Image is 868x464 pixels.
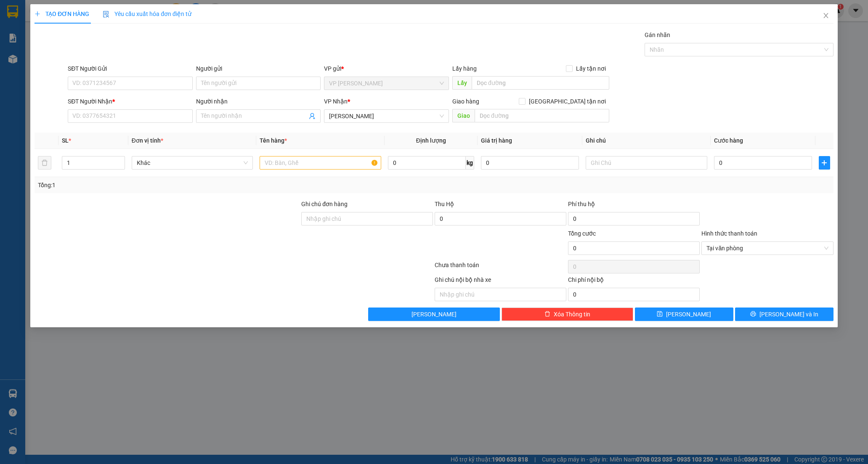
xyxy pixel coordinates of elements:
span: delete [544,311,550,318]
button: deleteXóa Thông tin [502,308,633,321]
span: Giao [452,109,475,122]
span: Tên hàng [260,137,287,144]
span: plus [35,11,40,17]
span: Lấy hàng [452,65,477,72]
span: Lấy tận nơi [573,64,609,73]
span: Yêu cầu xuất hóa đơn điện tử [103,11,191,17]
div: Người nhận [196,97,321,106]
input: Ghi chú đơn hàng [301,212,433,225]
span: TẠO ĐƠN HÀNG [35,11,89,17]
th: Ghi chú [582,133,710,149]
span: Lấy [452,76,472,90]
button: [PERSON_NAME] [368,308,500,321]
span: Xóa Thông tin [554,310,590,319]
button: delete [38,156,51,170]
span: VP Phan Rang [329,77,444,90]
div: Chi phí nội bộ [568,275,700,288]
input: VD: Bàn, Ghế [260,156,381,170]
input: 0 [481,156,579,170]
span: Hồ Chí Minh [329,110,444,122]
span: Giao hàng [452,98,479,105]
span: [PERSON_NAME] và In [759,310,818,319]
span: Định lượng [416,137,446,144]
span: Tại văn phòng [707,242,828,255]
span: VP Nhận [324,98,348,105]
span: [PERSON_NAME] [411,310,457,319]
div: SĐT Người Gửi [68,64,193,73]
span: close [823,12,829,19]
button: save[PERSON_NAME] [635,308,733,321]
div: VP gửi [324,64,449,73]
span: Giá trị hàng [481,137,512,144]
span: [GEOGRAPHIC_DATA] tận nơi [526,97,609,106]
span: Cước hàng [714,137,743,144]
div: Chưa thanh toán [434,260,567,275]
div: Người gửi [196,64,321,73]
input: Dọc đường [475,109,609,122]
button: printer[PERSON_NAME] và In [735,308,833,321]
label: Gán nhãn [645,32,670,38]
div: Ghi chú nội bộ nhà xe [435,275,566,288]
img: icon [103,11,109,18]
span: Khác [137,156,248,169]
div: Phí thu hộ [568,199,700,212]
button: Close [814,4,838,28]
span: Thu Hộ [435,201,454,207]
span: [PERSON_NAME] [666,310,711,319]
span: Tổng cước [568,230,596,237]
span: plus [819,159,830,166]
span: save [657,311,663,318]
label: Hình thức thanh toán [702,230,758,237]
div: SĐT Người Nhận [68,97,193,106]
input: Dọc đường [472,76,609,90]
label: Ghi chú đơn hàng [301,201,348,207]
div: Tổng: 1 [38,180,335,190]
span: kg [466,156,474,170]
span: printer [750,311,756,318]
input: Ghi Chú [586,156,707,170]
input: Nhập ghi chú [435,288,566,301]
span: Đơn vị tính [132,137,163,144]
span: user-add [309,113,316,119]
span: SL [62,137,69,144]
button: plus [819,156,830,170]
